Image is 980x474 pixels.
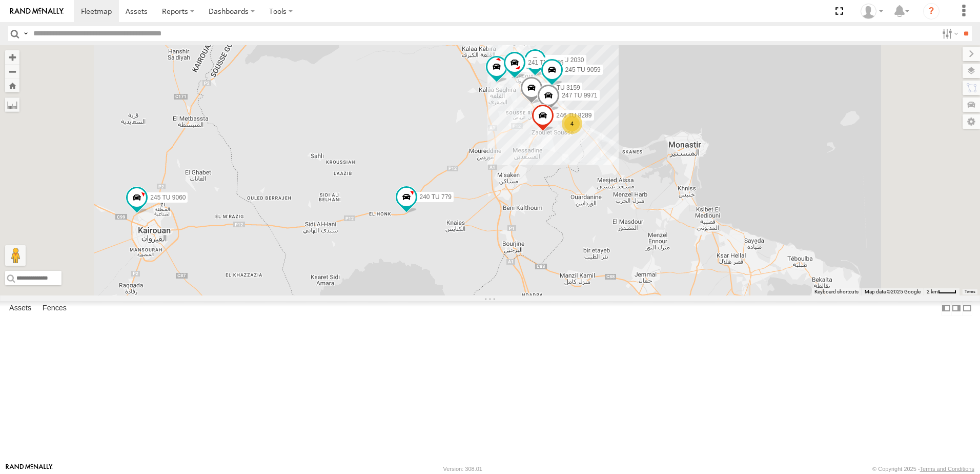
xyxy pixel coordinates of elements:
label: Map Settings [963,114,980,129]
div: Version: 308.01 [443,466,482,472]
a: Terms (opens in new tab) [965,290,975,294]
label: Search Query [22,26,30,41]
span: 241 TU 2030 [548,57,584,64]
div: 4 [562,113,582,134]
button: Zoom Home [5,78,19,92]
label: Fences [37,301,72,315]
label: Search Filter Options [938,26,960,41]
span: 231 TU 3159 [545,85,580,92]
img: rand-logo.svg [10,8,64,15]
button: Zoom in [5,50,19,64]
i: ? [923,3,940,19]
div: © Copyright 2025 - [872,466,974,472]
div: Nejah Benkhalifa [857,4,887,19]
button: Map Scale: 2 km per 32 pixels [924,288,959,295]
span: 2 km [927,289,938,294]
button: Keyboard shortcuts [814,288,859,295]
label: Hide Summary Table [962,301,972,316]
span: 246 TU 8289 [556,112,591,120]
label: Assets [4,301,36,315]
span: 241 TU 2026 [528,59,563,66]
a: Terms and Conditions [920,466,974,472]
span: Map data ©2025 Google [865,289,921,294]
span: 247 TU 9971 [562,92,597,99]
span: 245 TU 9060 [150,194,186,202]
button: Drag Pegman onto the map to open Street View [5,245,26,266]
label: Dock Summary Table to the Left [941,301,951,316]
span: 240 TU 779 [420,193,452,201]
span: 245 TU 9059 [565,66,601,73]
button: Zoom out [5,64,19,78]
label: Measure [5,97,19,112]
a: Visit our Website [6,464,53,474]
label: Dock Summary Table to the Right [951,301,962,316]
